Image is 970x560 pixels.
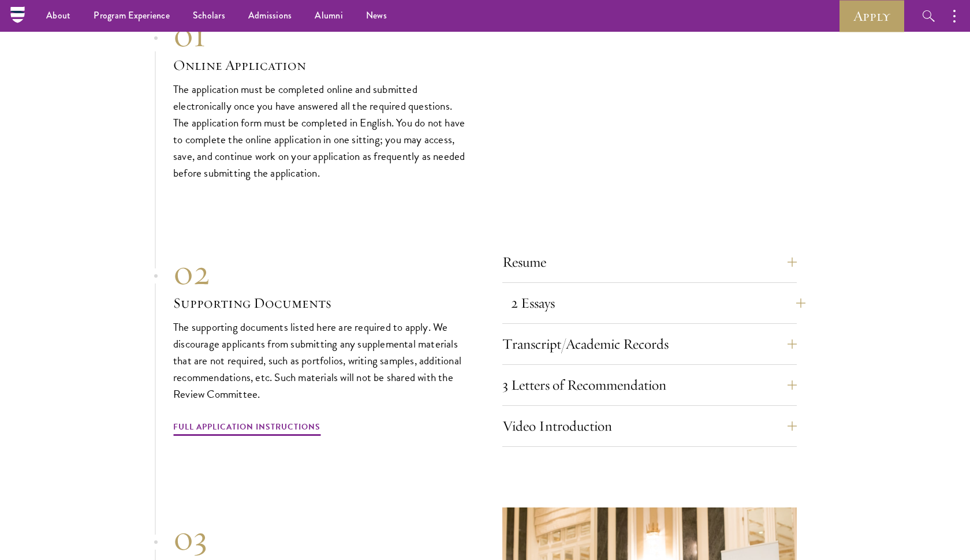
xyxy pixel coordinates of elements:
a: Full Application Instructions [173,420,320,438]
h3: Online Application [173,55,468,75]
button: Resume [502,248,797,276]
button: Video Introduction [502,412,797,440]
p: The supporting documents listed here are required to apply. We discourage applicants from submitt... [173,319,468,402]
button: 3 Letters of Recommendation [502,371,797,399]
button: 2 Essays [511,289,805,317]
div: 02 [173,252,468,293]
div: 03 [173,517,468,559]
div: 01 [173,14,468,55]
p: The application must be completed online and submitted electronically once you have answered all ... [173,81,468,181]
h3: Supporting Documents [173,293,468,313]
button: Transcript/Academic Records [502,330,797,358]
